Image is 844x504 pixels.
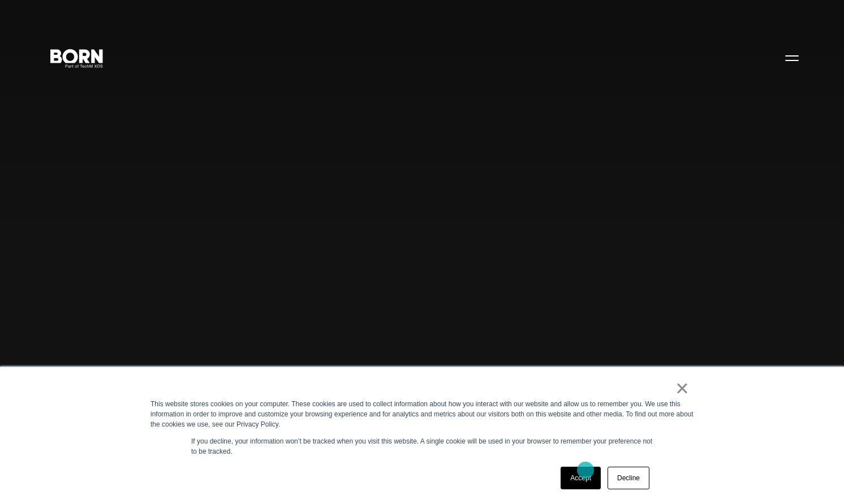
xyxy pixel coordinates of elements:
a: Decline [608,467,649,489]
a: Accept [561,467,601,489]
button: Open [778,46,806,69]
div: This website stores cookies on your computer. These cookies are used to collect information about... [150,399,694,429]
p: If you decline, your information won’t be tracked when you visit this website. A single cookie wi... [191,436,653,457]
a: × [675,383,689,393]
